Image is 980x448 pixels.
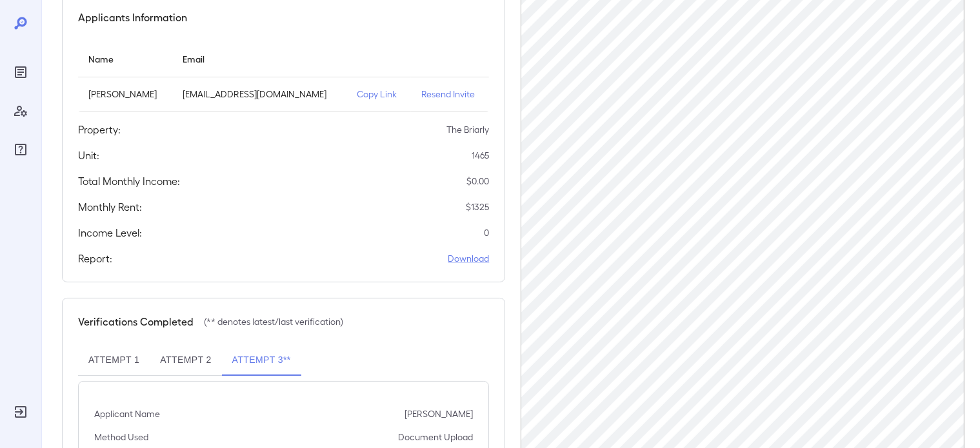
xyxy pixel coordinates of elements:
[78,173,180,189] h5: Total Monthly Income:
[78,345,150,376] button: Attempt 1
[78,122,121,137] h5: Property:
[484,226,489,239] p: 0
[78,314,194,329] h5: Verifications Completed
[88,88,162,101] p: [PERSON_NAME]
[78,10,187,25] h5: Applicants Information
[446,123,489,136] p: The Briarly
[78,148,99,163] h5: Unit:
[78,41,489,112] table: simple table
[94,407,160,420] p: Applicant Name
[472,149,489,162] p: 1465
[405,407,473,420] p: [PERSON_NAME]
[421,88,479,101] p: Resend Invite
[466,175,489,188] p: $ 0.00
[10,101,31,121] div: Manage Users
[183,88,336,101] p: [EMAIL_ADDRESS][DOMAIN_NAME]
[448,252,489,265] a: Download
[150,345,221,376] button: Attempt 2
[94,431,148,443] p: Method Used
[222,345,301,376] button: Attempt 3**
[357,88,401,101] p: Copy Link
[78,41,172,77] th: Name
[204,315,343,328] p: (** denotes latest/last verification)
[398,431,473,443] p: Document Upload
[10,139,31,160] div: FAQ
[78,199,142,215] h5: Monthly Rent:
[78,225,142,240] h5: Income Level:
[466,200,489,213] p: $ 1325
[10,62,31,83] div: Reports
[172,41,346,77] th: Email
[10,402,31,422] div: Log Out
[78,251,112,266] h5: Report:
